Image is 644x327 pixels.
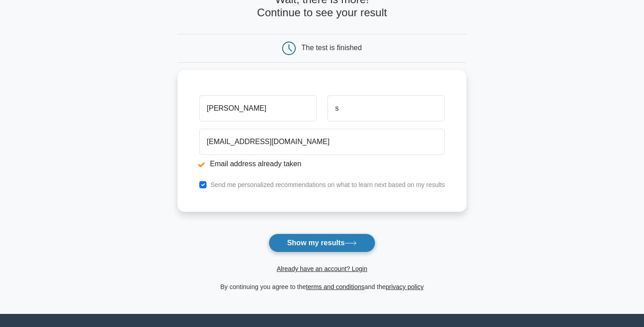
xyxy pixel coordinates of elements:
[269,234,375,252] button: Show my results
[386,283,424,290] a: privacy policy
[211,181,445,188] label: Send me personalized recommendations on what to learn next based on my results
[172,281,472,292] div: By continuing you agree to the and the
[277,265,367,272] a: Already have an account? Login
[302,44,362,51] div: The test is finished
[327,95,445,121] input: Last name
[199,95,317,121] input: First name
[306,283,365,290] a: terms and conditions
[199,129,445,155] input: Email
[199,159,445,169] li: Email address already taken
